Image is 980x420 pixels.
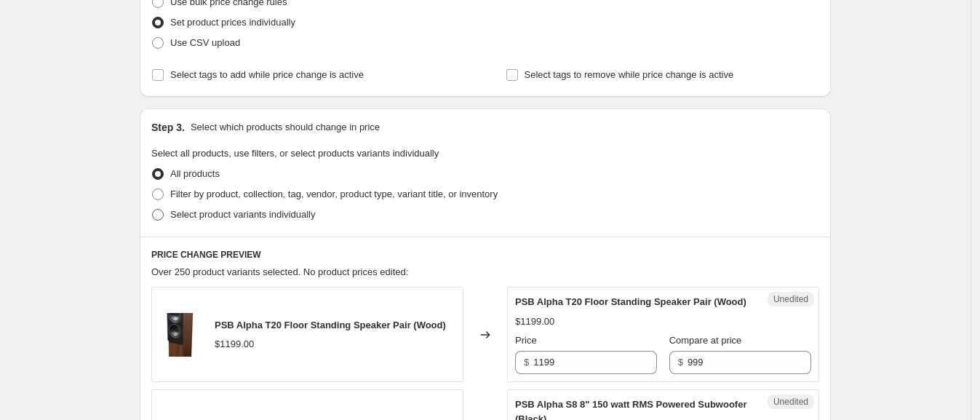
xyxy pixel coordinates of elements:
[151,148,439,159] span: Select all products, use filters, or select products variants individually
[525,69,734,80] span: Select tags to remove while price change is active
[215,337,254,352] div: $1199.00
[515,296,746,307] span: PSB Alpha T20 Floor Standing Speaker Pair (Wood)
[170,17,295,28] span: Set product prices individually
[151,249,819,261] h6: PRICE CHANGE PREVIEW
[773,293,808,305] span: Unedited
[170,168,220,179] span: All products
[524,357,529,368] span: $
[191,120,380,135] p: Select which products should change in price
[159,313,203,357] img: alphat120-wal_20_1_80x.jpg
[669,335,742,346] span: Compare at price
[151,120,185,135] h2: Step 3.
[151,266,408,277] span: Over 250 product variants selected. No product prices edited:
[678,357,683,368] span: $
[215,320,446,330] span: PSB Alpha T20 Floor Standing Speaker Pair (Wood)
[170,37,240,48] span: Use CSV upload
[773,396,808,408] span: Unedited
[515,335,537,346] span: Price
[170,189,498,199] span: Filter by product, collection, tag, vendor, product type, variant title, or inventory
[170,69,364,80] span: Select tags to add while price change is active
[170,209,315,220] span: Select product variants individually
[515,314,554,329] div: $1199.00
